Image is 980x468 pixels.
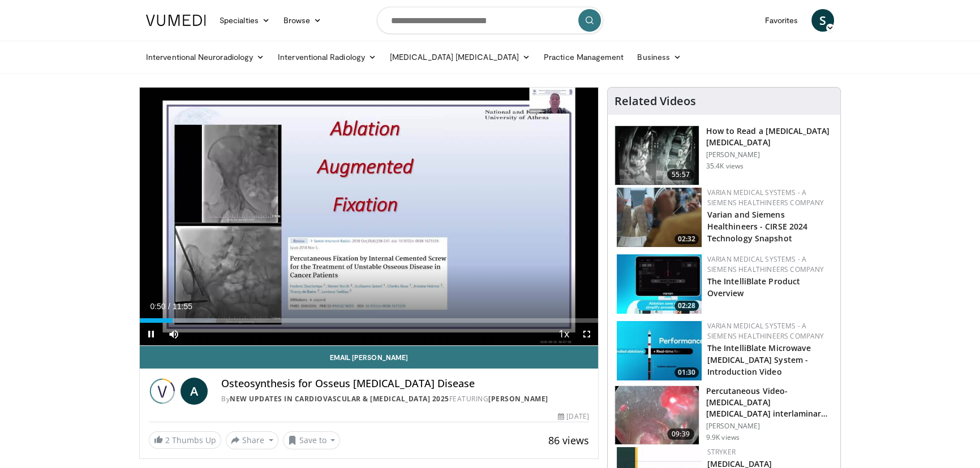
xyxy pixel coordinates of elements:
a: Stryker [707,447,736,457]
button: Pause [140,323,162,345]
img: New Updates in Cardiovascular & Interventional Radiology 2025 [149,378,176,405]
span: 86 views [548,434,589,447]
div: Progress Bar [140,318,598,323]
span: 02:28 [674,301,699,311]
a: Business [630,46,688,68]
p: 35.4K views [706,162,743,171]
span: 0:50 [150,302,165,311]
button: Mute [162,323,185,345]
button: Share [226,431,278,449]
a: [MEDICAL_DATA] [MEDICAL_DATA] [383,46,537,68]
h3: Percutaneous Video-[MEDICAL_DATA] [MEDICAL_DATA] interlaminar L5-S1 (PELD) [706,385,833,419]
a: 09:39 Percutaneous Video-[MEDICAL_DATA] [MEDICAL_DATA] interlaminar L5-S1 (PELD) [PERSON_NAME] 9.... [614,385,833,445]
a: Varian Medical Systems - A Siemens Healthineers Company [707,321,824,341]
a: Email [PERSON_NAME] [140,346,598,369]
a: New Updates in Cardiovascular & [MEDICAL_DATA] 2025 [230,394,449,404]
img: c3af100c-e70b-45d5-a149-e8d9e5b4c33f.150x105_q85_crop-smart_upscale.jpg [617,188,702,247]
a: 2 Thumbs Up [149,431,221,449]
a: Browse [277,9,329,32]
a: 55:57 How to Read a [MEDICAL_DATA] [MEDICAL_DATA] [PERSON_NAME] 35.4K views [614,125,833,185]
a: Interventional Neuroradiology [139,46,271,68]
a: A [180,378,208,405]
a: S [811,9,834,32]
input: Search topics, interventions [377,7,603,34]
video-js: Video Player [140,88,598,346]
span: 02:32 [674,234,699,244]
img: 9dd24252-e4f0-4a32-aaaa-d603767551b7.150x105_q85_crop-smart_upscale.jpg [617,321,702,380]
img: 8fac1a79-a78b-4966-a978-874ddf9a9948.150x105_q85_crop-smart_upscale.jpg [615,386,699,445]
span: 01:30 [674,367,699,378]
h4: Osteosynthesis for Osseus [MEDICAL_DATA] Disease [221,378,588,390]
p: 9.9K views [706,433,740,442]
img: VuMedi Logo [146,15,206,26]
a: Varian Medical Systems - A Siemens Healthineers Company [707,188,824,207]
h4: Related Videos [614,94,696,108]
a: Varian and Siemens Healthineers - CIRSE 2024 Technology Snapshot [707,209,808,244]
a: Interventional Radiology [271,46,383,68]
button: Fullscreen [575,323,598,345]
a: Varian Medical Systems - A Siemens Healthineers Company [707,254,824,274]
button: Save to [283,431,341,449]
a: 02:28 [617,254,702,314]
a: Practice Management [537,46,630,68]
button: Playback Rate [553,323,575,345]
a: The IntelliBlate Product Overview [707,276,800,298]
a: [PERSON_NAME] [488,394,548,404]
span: 09:39 [667,428,694,440]
span: 2 [165,435,170,445]
img: b47c832f-d84e-4c5d-8811-00369440eda2.150x105_q85_crop-smart_upscale.jpg [615,126,699,185]
a: The IntelliBlate Microwave [MEDICAL_DATA] System - Introduction Video [707,343,811,377]
a: 02:32 [617,188,702,247]
div: By FEATURING [221,394,588,404]
p: [PERSON_NAME] [706,150,833,159]
p: [PERSON_NAME] [706,422,833,431]
h3: How to Read a [MEDICAL_DATA] [MEDICAL_DATA] [706,125,833,148]
div: [DATE] [558,411,588,422]
a: Favorites [758,9,805,32]
span: 55:57 [667,169,694,180]
a: 01:30 [617,321,702,380]
a: Specialties [213,9,277,32]
span: 11:55 [173,302,192,311]
span: / [168,302,170,311]
img: e21b9506-2e6f-46d3-a4b3-e183d5d2d9ac.150x105_q85_crop-smart_upscale.jpg [617,254,702,314]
